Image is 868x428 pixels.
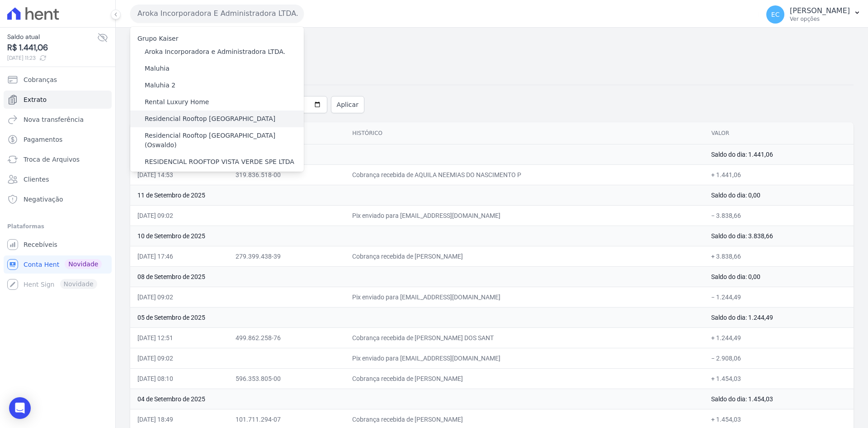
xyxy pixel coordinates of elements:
[7,32,97,42] span: Saldo atual
[704,266,854,287] td: Saldo do dia: 0,00
[4,190,112,208] a: Negativação
[24,195,63,204] span: Negativação
[130,35,854,55] h2: Extrato
[704,287,854,307] td: − 1.244,49
[24,115,84,124] span: Nova transferência
[7,71,108,293] nav: Sidebar
[4,236,112,254] a: Recebíveis
[130,327,228,348] td: [DATE] 12:51
[345,287,704,307] td: Pix enviado para [EMAIL_ADDRESS][DOMAIN_NAME]
[759,2,868,27] button: EC [PERSON_NAME] Ver opções
[345,205,704,226] td: Pix enviado para [EMAIL_ADDRESS][DOMAIN_NAME]
[145,157,294,167] label: RESIDENCIAL ROOFTOP VISTA VERDE SPE LTDA
[137,35,178,42] label: Grupo Kaiser
[130,368,228,389] td: [DATE] 08:10
[130,185,704,205] td: 11 de Setembro de 2025
[704,205,854,226] td: − 3.838,66
[130,348,228,368] td: [DATE] 09:02
[65,259,102,269] span: Novidade
[130,5,304,23] button: Aroka Incorporadora E Administradora LTDA.
[24,155,80,164] span: Troca de Arquivos
[345,122,704,144] th: Histórico
[704,185,854,205] td: Saldo do dia: 0,00
[704,389,854,409] td: Saldo do dia: 1.454,03
[130,226,704,246] td: 10 de Setembro de 2025
[130,144,704,164] td: 12 de Setembro de 2025
[130,389,704,409] td: 04 de Setembro de 2025
[4,150,112,168] a: Troca de Arquivos
[228,368,345,389] td: 596.353.805-00
[130,307,704,327] td: 05 de Setembro de 2025
[704,246,854,266] td: + 3.838,66
[4,71,112,89] a: Cobranças
[704,144,854,164] td: Saldo do dia: 1.441,06
[145,47,285,57] label: Aroka Incorporadora e Administradora LTDA.
[24,260,59,269] span: Conta Hent
[24,135,62,144] span: Pagamentos
[4,91,112,109] a: Extrato
[345,327,704,348] td: Cobrança recebida de [PERSON_NAME] DOS SANT
[704,122,854,144] th: Valor
[24,175,49,184] span: Clientes
[345,246,704,266] td: Cobrança recebida de [PERSON_NAME]
[4,130,112,149] a: Pagamentos
[9,397,31,419] div: Open Intercom Messenger
[771,11,780,18] span: EC
[4,111,112,129] a: Nova transferência
[145,114,275,124] label: Residencial Rooftop [GEOGRAPHIC_DATA]
[130,164,228,185] td: [DATE] 14:53
[7,54,97,62] span: [DATE] 11:23
[130,205,228,226] td: [DATE] 09:02
[704,327,854,348] td: + 1.244,49
[24,75,57,84] span: Cobranças
[24,95,47,104] span: Extrato
[145,81,175,90] label: Maluhia 2
[790,15,850,23] p: Ver opções
[7,221,108,232] div: Plataformas
[24,240,57,249] span: Recebíveis
[704,368,854,389] td: + 1.454,03
[228,246,345,266] td: 279.399.438-39
[228,164,345,185] td: 319.836.518-00
[145,64,170,73] label: Maluhia
[130,287,228,307] td: [DATE] 09:02
[4,255,112,274] a: Conta Hent Novidade
[145,97,209,107] label: Rental Luxury Home
[145,131,304,150] label: Residencial Rooftop [GEOGRAPHIC_DATA] (Oswaldo)
[704,307,854,327] td: Saldo do dia: 1.244,49
[704,164,854,185] td: + 1.441,06
[331,96,364,113] button: Aplicar
[345,348,704,368] td: Pix enviado para [EMAIL_ADDRESS][DOMAIN_NAME]
[704,348,854,368] td: − 2.908,06
[790,6,850,15] p: [PERSON_NAME]
[228,327,345,348] td: 499.862.258-76
[704,226,854,246] td: Saldo do dia: 3.838,66
[130,266,704,287] td: 08 de Setembro de 2025
[4,170,112,188] a: Clientes
[345,164,704,185] td: Cobrança recebida de AQUILA NEEMIAS DO NASCIMENTO P
[345,368,704,389] td: Cobrança recebida de [PERSON_NAME]
[130,246,228,266] td: [DATE] 17:46
[7,42,97,54] span: R$ 1.441,06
